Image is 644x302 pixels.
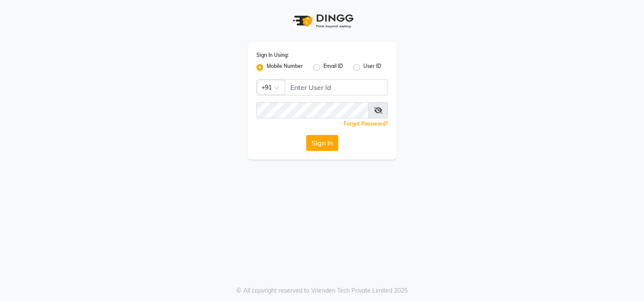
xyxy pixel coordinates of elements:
[256,102,369,118] input: Username
[288,8,356,34] img: logo1.svg
[306,135,338,151] button: Sign In
[323,62,343,73] label: Email ID
[363,62,381,73] label: User ID
[285,79,388,95] input: Username
[267,62,303,73] label: Mobile Number
[256,51,289,59] label: Sign In Using:
[344,120,388,127] a: Forgot Password?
